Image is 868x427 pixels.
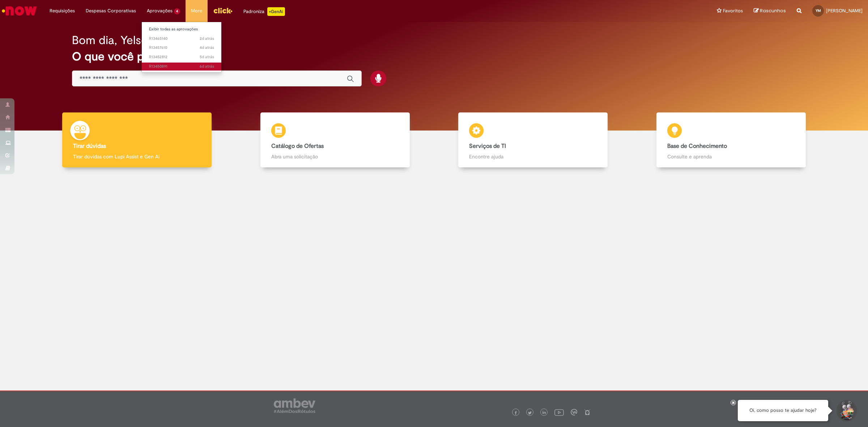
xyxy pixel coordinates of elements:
span: Aprovações [147,7,173,14]
a: Serviços de TI Encontre ajuda [434,112,632,168]
a: Exibir todas as aprovações [142,25,221,33]
span: R13452812 [149,54,214,60]
img: logo_footer_facebook.png [514,411,518,415]
span: 6d atrás [200,64,214,69]
img: logo_footer_workplace.png [571,409,577,415]
b: Base de Conhecimento [667,142,727,150]
span: Rascunhos [760,7,786,14]
time: 28/08/2025 12:34:49 [200,45,214,50]
time: 30/08/2025 14:28:59 [200,36,214,41]
p: Tirar dúvidas com Lupi Assist e Gen Ai [73,153,201,160]
a: Rascunhos [754,8,786,14]
a: Base de Conhecimento Consulte e aprenda [632,112,830,168]
span: Despesas Corporativas [86,7,136,14]
span: More [191,7,202,14]
img: click_logo_yellow_360x200.png [213,5,233,16]
span: 2d atrás [200,36,214,41]
span: Favoritos [723,7,743,14]
img: logo_footer_linkedin.png [542,411,546,415]
img: logo_footer_twitter.png [528,411,532,415]
p: Consulte e aprenda [667,153,795,160]
span: YM [816,8,821,13]
div: Oi, como posso te ajudar hoje? [738,400,828,421]
img: logo_footer_naosei.png [584,409,591,415]
span: Requisições [50,7,75,14]
a: Tirar dúvidas Tirar dúvidas com Lupi Assist e Gen Ai [38,112,236,168]
span: 4d atrás [200,45,214,50]
img: logo_footer_youtube.png [554,407,564,417]
a: Catálogo de Ofertas Abra uma solicitação [236,112,434,168]
time: 27/08/2025 14:35:01 [200,54,214,60]
h2: Bom dia, Yelsen [72,34,154,47]
span: 4 [174,8,180,14]
span: [PERSON_NAME] [826,8,863,14]
span: R13457610 [149,45,214,51]
h2: O que você procura hoje? [72,50,796,63]
b: Catálogo de Ofertas [271,142,324,150]
p: +GenAi [267,7,285,16]
p: Encontre ajuda [469,153,597,160]
p: Abra uma solicitação [271,153,399,160]
img: logo_footer_ambev_rotulo_gray.png [274,398,315,413]
span: R13450891 [149,64,214,69]
ul: Aprovações [141,22,222,73]
b: Tirar dúvidas [73,142,106,150]
button: Iniciar Conversa de Suporte [835,400,857,422]
a: Aberto R13452812 : [142,53,221,61]
a: Aberto R13465140 : [142,35,221,43]
div: Padroniza [243,7,285,16]
span: R13465140 [149,36,214,42]
img: ServiceNow [1,4,38,18]
span: 5d atrás [200,54,214,60]
a: Aberto R13457610 : [142,44,221,52]
a: Aberto R13450891 : [142,63,221,71]
time: 27/08/2025 09:06:57 [200,64,214,69]
b: Serviços de TI [469,142,506,150]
